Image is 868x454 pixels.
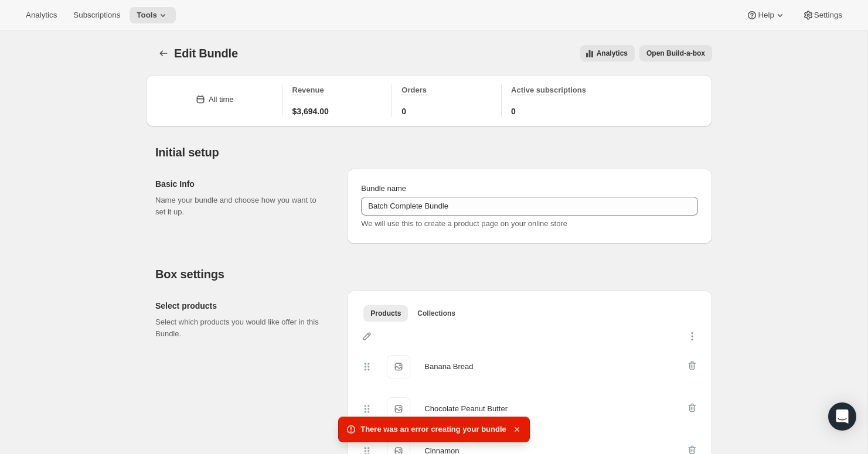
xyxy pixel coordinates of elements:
span: Help [758,11,774,20]
span: We will use this to create a product page on your online store [361,219,567,228]
h2: Basic Info [155,178,328,190]
span: Settings [814,11,842,20]
button: Settings [795,7,849,23]
button: View all analytics related to this specific bundles, within certain timeframes [580,45,635,62]
span: Edit Bundle [174,47,238,60]
span: 0 [401,105,406,117]
span: Tools [137,11,157,20]
p: Name your bundle and choose how you want to set it up. [155,194,328,218]
div: All time [209,94,234,105]
span: Revenue [292,86,324,94]
h2: Box settings [155,267,712,281]
span: Active subscriptions [511,86,586,94]
button: Tools [130,7,176,23]
span: Analytics [597,49,628,58]
button: Subscriptions [66,7,127,23]
span: Products [370,309,401,318]
span: Open Build-a-box [646,49,705,58]
span: Bundle name [361,184,406,193]
button: View links to open the build-a-box on the online store [639,45,712,62]
span: There was an error creating your bundle [360,424,506,435]
div: Banana Bread [424,361,473,373]
div: Chocolate Peanut Butter [424,403,508,415]
span: Subscriptions [73,11,120,20]
h2: Initial setup [155,145,712,159]
span: Orders [401,86,427,94]
span: 0 [511,105,516,117]
span: Collections [417,309,455,318]
div: Open Intercom Messenger [828,402,856,431]
button: Bundles [155,45,172,62]
h2: Select products [155,300,328,312]
button: Help [739,7,792,23]
input: ie. Smoothie box [361,197,698,216]
button: Analytics [19,7,64,23]
span: $3,694.00 [292,105,329,117]
p: Select which products you would like offer in this Bundle. [155,316,328,340]
span: Analytics [26,11,57,20]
